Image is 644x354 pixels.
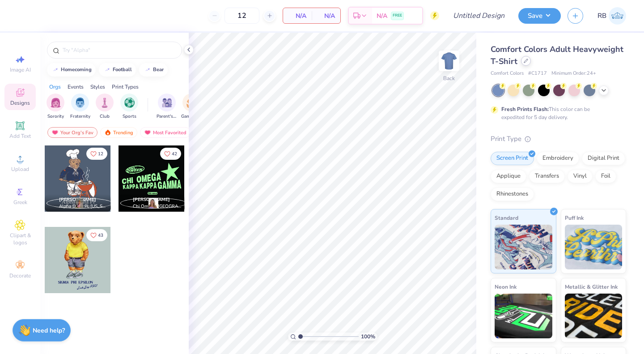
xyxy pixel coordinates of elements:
span: 42 [172,152,177,156]
img: trend_line.gif [52,67,59,73]
span: 12 [98,152,103,156]
span: Parent's Weekend [157,113,177,120]
img: Club Image [100,98,110,108]
div: football [113,67,132,72]
img: Puff Ink [565,225,623,269]
img: Sorority Image [51,98,61,108]
div: Applique [491,170,526,183]
div: Most Favorited [140,127,191,138]
div: Back [443,74,455,82]
button: Save [518,8,561,24]
input: Untitled Design [446,7,512,25]
span: Club [100,113,110,120]
span: Standard [495,213,518,222]
span: RB [597,11,606,21]
a: RB [597,7,626,25]
div: Styles [90,83,105,91]
button: filter button [47,94,64,120]
span: N/A [377,11,387,21]
input: – – [225,8,259,24]
img: Rachel Burke [609,7,626,25]
img: Sports Image [124,98,135,108]
div: Foil [595,170,616,183]
button: bear [139,63,168,77]
div: filter for Fraternity [70,94,90,120]
div: Vinyl [568,170,593,183]
button: filter button [181,94,202,120]
div: Transfers [529,170,565,183]
div: Orgs [49,83,61,91]
span: 43 [98,233,103,238]
span: 100 % [361,333,375,341]
img: Game Day Image [186,98,197,108]
img: Fraternity Image [75,98,85,108]
span: # C1717 [528,70,547,77]
span: Image AI [10,66,31,73]
span: Comfort Colors [491,70,524,77]
img: trending.gif [104,129,111,136]
img: most_fav.gif [144,129,151,136]
span: Fraternity [70,113,90,120]
div: Digital Print [582,152,625,165]
span: Greek [13,199,27,206]
span: Minimum Order: 24 + [551,70,596,77]
img: Neon Ink [495,294,552,338]
img: Parent's Weekend Image [162,98,172,108]
div: filter for Club [96,94,114,120]
div: This color can be expedited for 5 day delivery. [501,105,611,121]
span: Designs [10,99,30,107]
span: N/A [317,11,335,21]
img: Standard [495,225,552,269]
div: filter for Sports [120,94,138,120]
div: homecoming [61,67,92,72]
img: most_fav.gif [51,129,59,136]
div: filter for Game Day [181,94,202,120]
img: Metallic & Glitter Ink [565,294,623,338]
button: homecoming [47,63,96,77]
div: Print Type [491,134,626,144]
span: Add Text [9,132,31,140]
div: Your Org's Fav [47,127,97,138]
img: trend_line.gif [144,67,151,73]
div: Screen Print [491,152,534,165]
div: Trending [100,127,137,138]
img: trend_line.gif [104,67,111,73]
div: Rhinestones [491,188,534,201]
div: Embroidery [537,152,579,165]
span: Metallic & Glitter Ink [565,282,618,291]
button: Like [160,148,181,160]
span: Sports [123,113,136,120]
input: Try "Alpha" [62,46,176,55]
span: Puff Ink [565,213,584,222]
div: bear [153,67,164,72]
div: Events [68,83,84,91]
span: Game Day [181,113,202,120]
span: [PERSON_NAME] [59,196,96,203]
span: Neon Ink [495,282,517,291]
span: Alpha Delta Pi, [US_STATE][GEOGRAPHIC_DATA] [59,203,107,210]
button: Like [86,229,107,241]
span: Comfort Colors Adult Heavyweight T-Shirt [491,44,623,67]
div: filter for Parent's Weekend [157,94,177,120]
span: Upload [11,166,29,173]
button: filter button [157,94,177,120]
span: [PERSON_NAME] [133,196,170,203]
button: Like [86,148,107,160]
div: Print Types [112,83,139,91]
span: Decorate [9,272,31,279]
strong: Fresh Prints Flash: [501,106,549,113]
span: Clipart & logos [4,232,36,246]
strong: Need help? [33,326,65,335]
button: football [99,63,136,77]
div: filter for Sorority [47,94,64,120]
button: filter button [70,94,90,120]
button: filter button [96,94,114,120]
span: FREE [393,13,402,19]
span: N/A [288,11,306,21]
span: Chi Omega, [GEOGRAPHIC_DATA][US_STATE] [133,203,181,210]
span: Sorority [47,113,64,120]
button: filter button [120,94,138,120]
img: Back [440,52,458,70]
